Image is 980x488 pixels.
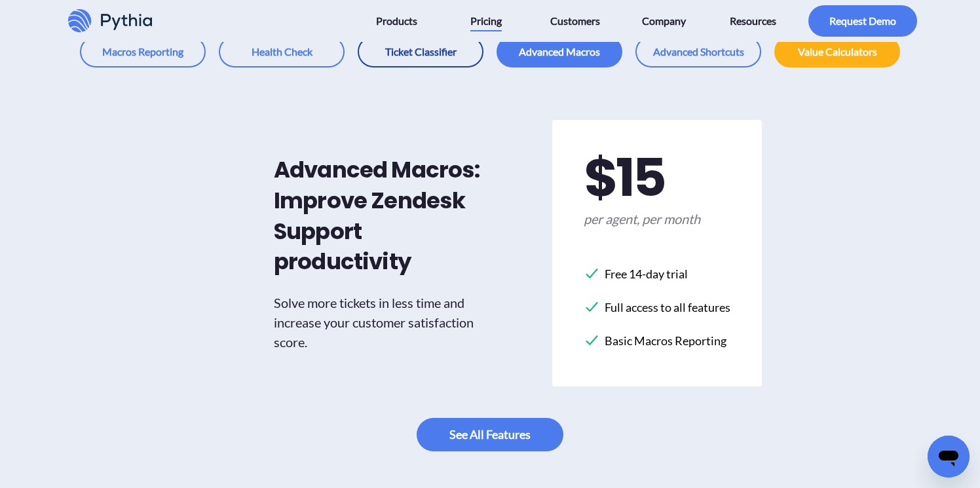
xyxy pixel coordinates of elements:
li: Full access to all features [584,293,730,322]
span: per agent, per month [584,209,730,229]
span: $ 15 [584,151,664,204]
li: Basic Macros Reporting [584,327,730,355]
span: Resources [730,10,776,31]
span: Customers [550,10,600,31]
iframe: Button to launch messaging window [928,436,970,478]
li: Free 14-day trial [584,260,730,288]
span: Company [642,10,686,31]
span: Products [376,10,417,31]
h2: Advanced Macros: Improve Zendesk Support productivity [274,155,483,277]
h3: Solve more tickets in less time and increase your customer satisfaction score. [274,293,483,352]
span: Pricing [470,10,502,31]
